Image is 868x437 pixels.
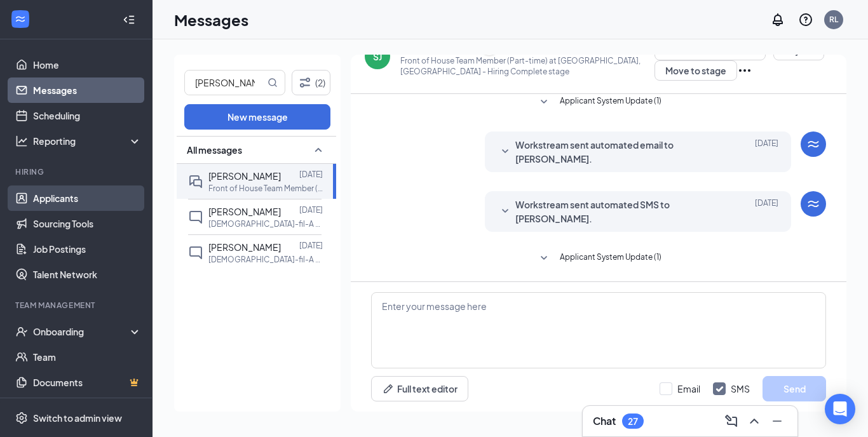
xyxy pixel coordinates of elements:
button: New message [184,104,330,130]
span: [DATE] [755,198,778,225]
svg: WorkstreamLogo [14,13,27,25]
span: All messages [187,144,242,156]
svg: ChatInactive [188,210,203,225]
p: Front of House Team Member (Part-time) at [GEOGRAPHIC_DATA], [GEOGRAPHIC_DATA] [208,183,323,194]
svg: Analysis [15,135,28,147]
svg: WorkstreamLogo [806,196,821,212]
span: [PERSON_NAME] [208,170,281,182]
span: [PERSON_NAME] [208,241,281,253]
svg: Collapse [123,13,135,26]
p: [DATE] [299,240,323,251]
button: SmallChevronDownApplicant System Update (1) [536,251,661,266]
span: Applicant System Update (1) [560,251,661,266]
a: Messages [33,77,142,103]
div: SJ [373,50,382,63]
div: Onboarding [33,325,131,338]
div: RL [829,14,838,25]
a: DocumentsCrown [33,370,142,395]
svg: ChatInactive [188,245,203,260]
a: SurveysCrown [33,395,142,420]
button: SmallChevronDownApplicant System Update (1) [536,95,661,110]
svg: UserCheck [15,325,28,338]
span: Workstream sent automated SMS to [PERSON_NAME]. [515,198,721,225]
svg: ComposeMessage [724,413,739,429]
svg: SmallChevronDown [536,251,552,266]
svg: Filter [297,75,313,90]
p: [DATE] [299,205,323,215]
svg: SmallChevronUp [311,142,326,158]
a: Team [33,344,142,370]
svg: WorkstreamLogo [806,137,821,152]
div: Switch to admin view [33,412,122,424]
input: Search [185,71,265,95]
span: [DATE] [755,138,778,166]
button: ChevronUp [744,411,764,431]
a: Applicants [33,185,142,211]
a: Talent Network [33,262,142,287]
span: Applicant System Update (1) [560,95,661,110]
svg: SmallChevronDown [498,144,513,159]
svg: ChevronUp [747,413,762,429]
button: Minimize [767,411,787,431]
svg: SmallChevronDown [536,95,552,110]
span: Workstream sent automated email to [PERSON_NAME]. [515,138,721,166]
button: Send [763,376,826,401]
p: [DEMOGRAPHIC_DATA]-fil-A Delivery Driver at [GEOGRAPHIC_DATA] [208,254,323,265]
svg: DoubleChat [188,174,203,189]
button: Filter (2) [292,70,330,95]
div: 27 [628,416,638,427]
a: Sourcing Tools [33,211,142,236]
p: Front of House Team Member (Part-time) at [GEOGRAPHIC_DATA], [GEOGRAPHIC_DATA] - Hiring Complete ... [400,55,654,77]
p: [DEMOGRAPHIC_DATA]-fil-A Delivery Driver at [GEOGRAPHIC_DATA], [GEOGRAPHIC_DATA] [208,218,323,229]
button: Full text editorPen [371,376,468,401]
svg: SmallChevronDown [498,204,513,219]
a: Scheduling [33,103,142,128]
svg: Notifications [770,12,785,27]
svg: MagnifyingGlass [268,77,278,88]
span: [PERSON_NAME] [208,206,281,217]
svg: Minimize [770,413,785,429]
a: Job Postings [33,236,142,262]
svg: Settings [15,412,28,424]
h3: Chat [593,414,616,428]
p: [DATE] [299,169,323,180]
svg: QuestionInfo [798,12,813,27]
button: ComposeMessage [721,411,742,431]
a: Home [33,52,142,77]
h1: Messages [174,9,248,30]
div: Open Intercom Messenger [825,394,855,424]
div: Reporting [33,135,142,147]
button: Move to stage [654,60,737,81]
div: Team Management [15,300,139,311]
div: Hiring [15,166,139,177]
svg: Pen [382,382,395,395]
svg: Ellipses [737,63,752,78]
